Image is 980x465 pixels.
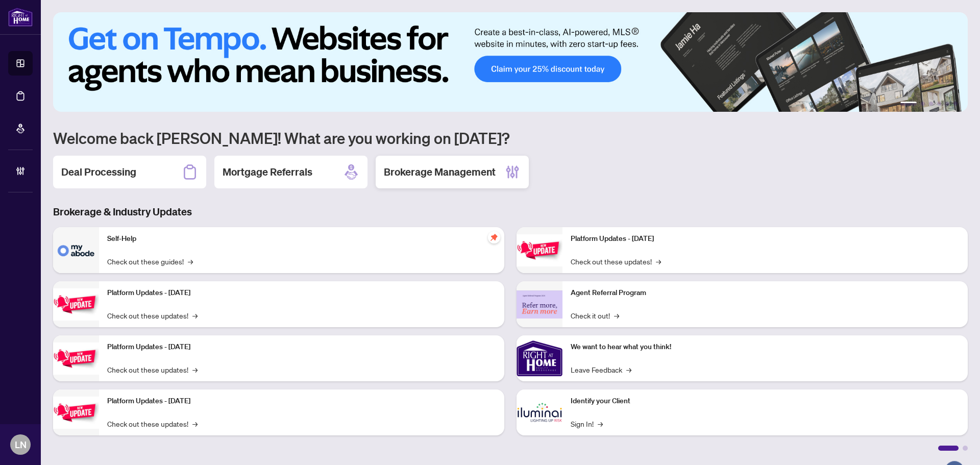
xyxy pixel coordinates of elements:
h2: Deal Processing [61,165,136,179]
h3: Brokerage & Industry Updates [53,205,968,219]
a: Sign In!→ [571,418,603,429]
span: → [626,364,631,375]
img: logo [8,8,33,27]
span: → [598,418,603,429]
a: Check out these updates!→ [107,418,198,429]
button: 4 [937,102,941,106]
a: Leave Feedback→ [571,364,631,375]
img: Platform Updates - September 16, 2025 [53,288,99,321]
button: 2 [921,102,925,106]
button: 3 [929,102,933,106]
button: 5 [945,102,949,106]
button: 6 [953,102,958,106]
img: Agent Referral Program [517,290,562,319]
span: → [656,256,661,267]
button: Open asap [939,429,970,460]
span: → [192,310,198,321]
span: LN [15,437,27,452]
a: Check out these updates!→ [107,310,198,321]
p: Platform Updates - [DATE] [107,287,496,299]
p: Self-Help [107,233,496,244]
p: Platform Updates - [DATE] [107,396,496,407]
a: Check out these guides!→ [107,256,193,267]
img: We want to hear what you think! [517,335,562,381]
p: Agent Referral Program [571,287,960,299]
h2: Brokerage Management [384,165,496,179]
img: Slide 0 [53,12,968,112]
h2: Mortgage Referrals [223,165,312,179]
p: Platform Updates - [DATE] [107,341,496,353]
img: Platform Updates - July 21, 2025 [53,342,99,375]
a: Check out these updates!→ [107,364,198,375]
img: Platform Updates - July 8, 2025 [53,397,99,429]
p: We want to hear what you think! [571,341,960,353]
span: → [192,418,198,429]
a: Check out these updates!→ [571,256,661,267]
img: Identify your Client [517,389,562,435]
h1: Welcome back [PERSON_NAME]! What are you working on [DATE]? [53,128,968,148]
span: → [192,364,198,375]
img: Self-Help [53,227,99,273]
span: → [614,310,619,321]
p: Identify your Client [571,396,960,407]
p: Platform Updates - [DATE] [571,233,960,244]
span: pushpin [488,231,500,243]
img: Platform Updates - June 23, 2025 [517,234,562,266]
button: 1 [900,102,917,106]
a: Check it out!→ [571,310,619,321]
span: → [188,256,193,267]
